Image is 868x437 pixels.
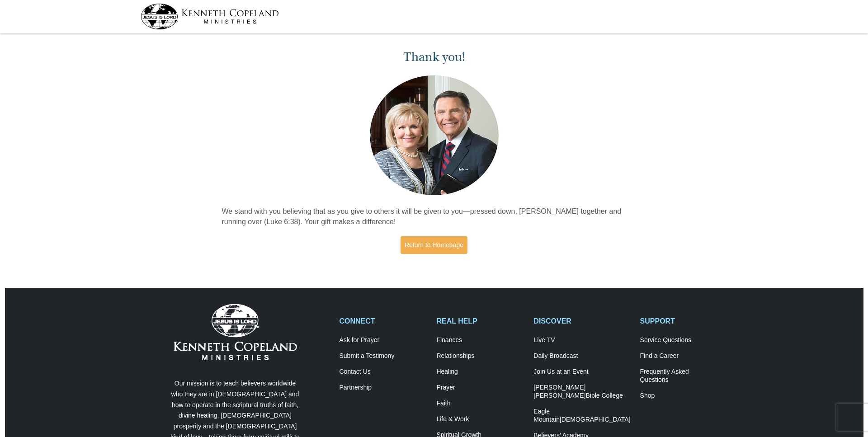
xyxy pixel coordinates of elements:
[340,317,427,325] h2: CONNECT
[533,384,630,400] a: [PERSON_NAME] [PERSON_NAME]Bible College
[533,368,630,376] a: Join Us at an Event
[533,352,630,360] a: Daily Broadcast
[640,317,728,325] h2: SUPPORT
[222,207,646,227] p: We stand with you believing that as you give to others it will be given to you—pressed down, [PER...
[436,352,524,360] a: Relationships
[640,392,728,400] a: Shop
[340,336,427,344] a: Ask for Prayer
[640,352,728,360] a: Find a Career
[585,392,623,399] span: Bible College
[340,352,427,360] a: Submit a Testimony
[368,73,501,197] img: Kenneth and Gloria
[640,336,728,344] a: Service Questions
[436,317,524,325] h2: REAL HELP
[436,399,524,408] a: Faith
[340,368,427,376] a: Contact Us
[436,415,524,423] a: Life & Work
[436,384,524,392] a: Prayer
[533,317,630,325] h2: DISCOVER
[640,368,728,384] a: Frequently AskedQuestions
[141,4,279,29] img: kcm-header-logo.svg
[436,336,524,344] a: Finances
[174,304,297,360] img: Kenneth Copeland Ministries
[436,368,524,376] a: Healing
[401,236,467,254] a: Return to Homepage
[560,416,631,423] span: [DEMOGRAPHIC_DATA]
[222,50,646,65] h1: Thank you!
[533,408,630,424] a: Eagle Mountain[DEMOGRAPHIC_DATA]
[533,336,630,344] a: Live TV
[340,384,427,392] a: Partnership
